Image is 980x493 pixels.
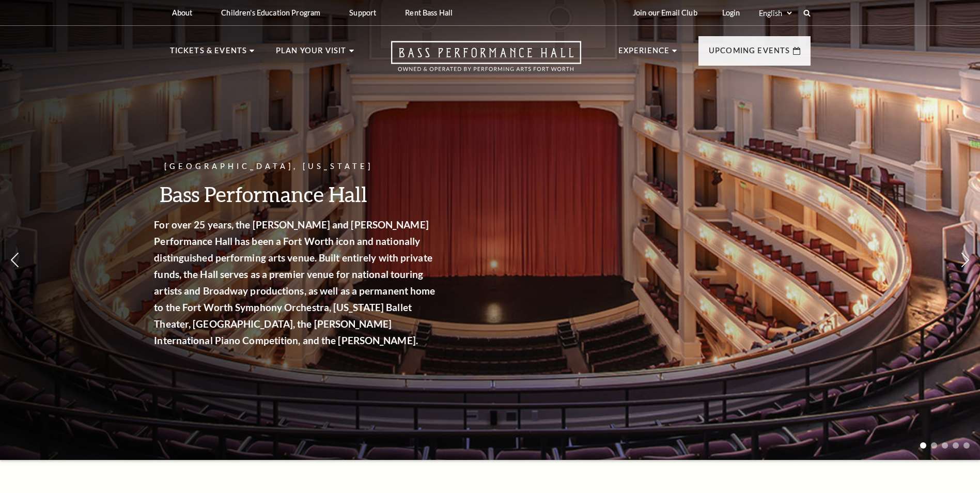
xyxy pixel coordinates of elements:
[276,44,347,63] p: Plan Your Visit
[166,181,450,207] h3: Bass Performance Hall
[349,8,376,17] p: Support
[405,8,453,17] p: Rent Bass Hall
[170,44,247,63] p: Tickets & Events
[618,44,670,63] p: Experience
[172,8,193,17] p: About
[221,8,320,17] p: Children's Education Program
[757,8,794,18] select: Select:
[166,160,450,173] p: [GEOGRAPHIC_DATA], [US_STATE]
[709,44,790,63] p: Upcoming Events
[166,219,447,346] strong: For over 25 years, the [PERSON_NAME] and [PERSON_NAME] Performance Hall has been a Fort Worth ico...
